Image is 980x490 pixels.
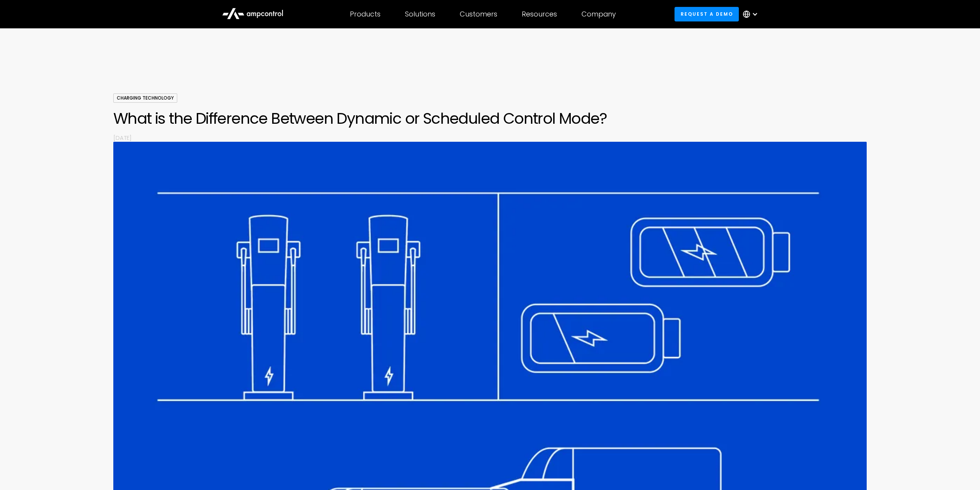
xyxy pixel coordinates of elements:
div: Company [581,10,616,18]
div: Resources [522,10,557,18]
div: Solutions [405,10,435,18]
div: Customers [460,10,497,18]
div: Products [350,10,381,18]
h1: What is the Difference Between Dynamic or Scheduled Control Mode? [113,109,867,128]
p: [DATE] [113,134,867,142]
a: Request a demo [675,7,739,21]
div: Charging Technology [113,93,177,103]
